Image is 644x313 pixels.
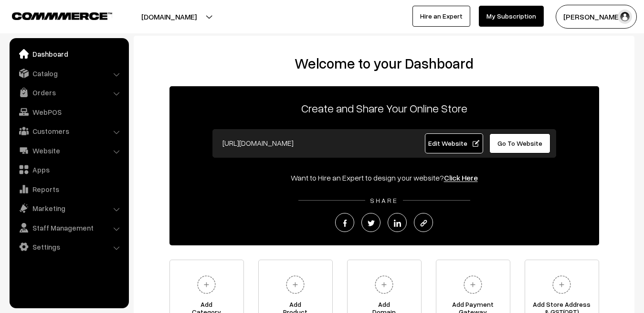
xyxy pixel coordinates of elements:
[365,196,403,204] span: SHARE
[169,172,599,183] div: Want to Hire an Expert to design your website?
[479,6,544,27] a: My Subscription
[12,161,126,178] a: Apps
[371,272,397,298] img: plus.svg
[12,122,126,140] a: Customers
[12,219,126,236] a: Staff Management
[12,200,126,217] a: Marketing
[12,84,126,101] a: Orders
[169,100,599,117] p: Create and Share Your Online Store
[618,10,632,24] img: user
[12,238,126,255] a: Settings
[12,142,126,159] a: Website
[12,10,95,21] a: COMMMERCE
[497,139,542,147] span: Go To Website
[193,272,220,298] img: plus.svg
[12,65,126,82] a: Catalog
[12,181,126,198] a: Reports
[108,5,230,29] button: [DOMAIN_NAME]
[489,133,551,153] a: Go To Website
[12,45,126,62] a: Dashboard
[460,272,486,298] img: plus.svg
[425,133,483,153] a: Edit Website
[549,272,575,298] img: plus.svg
[282,272,308,298] img: plus.svg
[412,6,470,27] a: Hire an Expert
[143,55,625,72] h2: Welcome to your Dashboard
[444,173,478,182] a: Click Here
[12,12,112,20] img: COMMMERCE
[556,5,637,29] button: [PERSON_NAME]
[12,103,126,121] a: WebPOS
[428,139,479,147] span: Edit Website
